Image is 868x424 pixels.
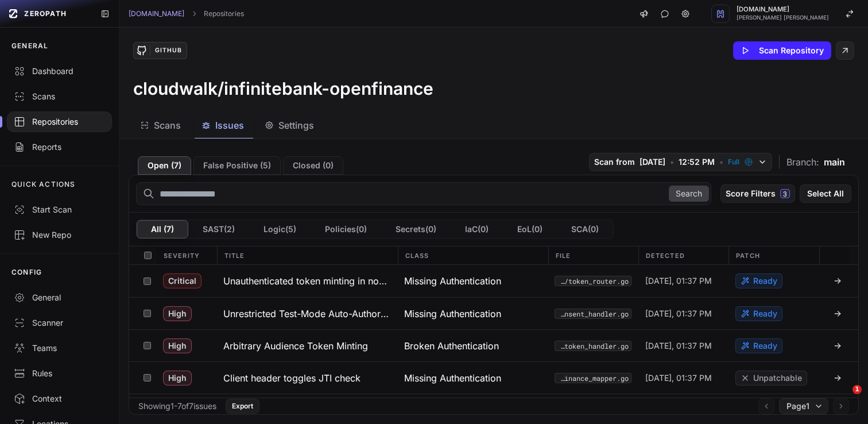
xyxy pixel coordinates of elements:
[404,339,499,353] span: Broken Authentication
[157,246,217,264] div: Severity
[800,184,851,203] button: Select All
[14,229,105,241] div: New Repo
[786,155,819,169] span: Branch:
[129,297,858,329] div: High Unrestricted Test-Mode Auto-Authorization Missing Authentication internal/infinitepay/handle...
[548,246,638,264] div: File
[163,273,201,288] span: Critical
[216,362,397,394] button: Client header toggles JTI check
[24,9,67,18] span: ZEROPATH
[193,156,281,175] button: False Positive (5)
[129,9,244,18] nav: breadcrumb
[223,371,361,385] h3: Client header toggles JTI check
[852,385,862,394] span: 1
[14,204,105,215] div: Start Scan
[737,15,829,21] span: [PERSON_NAME] [PERSON_NAME]
[640,156,665,168] span: [DATE]
[753,308,777,319] span: Ready
[786,400,809,412] span: Page 1
[163,371,192,386] span: High
[215,118,244,132] span: Issues
[679,156,715,168] span: 12:52 PM
[719,156,723,168] span: •
[311,220,381,238] button: Policies(0)
[728,157,739,167] span: Full
[216,298,397,329] button: Unrestricted Test-Mode Auto-Authorization
[11,268,42,277] p: CONFIG
[204,9,244,18] a: Repositories
[14,91,105,102] div: Scans
[249,220,311,238] button: Logic(5)
[14,342,105,354] div: Teams
[829,385,857,413] iframe: Intercom live chat
[720,184,795,203] button: Score Filters3
[188,220,249,238] button: SAST(2)
[404,371,501,385] span: Missing Authentication
[137,220,188,238] button: All (7)
[638,246,728,264] div: Detected
[163,338,192,353] span: High
[753,372,802,384] span: Unpatchable
[753,275,777,287] span: Ready
[557,220,613,238] button: SCA(0)
[555,309,631,319] button: internal/infinitepay/handler/consent_handler.go
[226,399,259,414] button: Export
[669,186,709,202] button: Search
[555,276,631,286] button: internal/infinitepay/router/token_router.go
[398,246,548,264] div: Class
[283,156,343,175] button: Closed (0)
[14,292,105,303] div: General
[14,65,105,77] div: Dashboard
[645,340,712,352] span: [DATE], 01:37 PM
[223,274,390,288] h3: Unauthenticated token minting in non-production
[129,9,184,18] a: [DOMAIN_NAME]
[824,155,845,169] span: main
[14,393,105,404] div: Context
[451,220,503,238] button: IaC(0)
[589,153,772,171] button: Scan from [DATE] • 12:52 PM • Full
[594,156,635,168] span: Scan from
[14,116,105,128] div: Repositories
[555,341,631,351] button: internal/infinitepay/handler/token_handler.go
[216,265,397,297] button: Unauthenticated token minting in non-production
[278,118,314,132] span: Settings
[737,6,829,13] span: [DOMAIN_NAME]
[163,306,192,321] span: High
[645,275,712,287] span: [DATE], 01:37 PM
[11,180,76,189] p: QUICK ACTIONS
[14,317,105,329] div: Scanner
[150,45,187,56] div: GitHub
[129,361,858,394] div: High Client header toggles JTI check Missing Authentication internal/shared/mapper/openfinance_ma...
[733,41,831,60] button: Scan Repository
[190,10,198,18] svg: chevron right,
[11,41,48,51] p: GENERAL
[14,141,105,153] div: Reports
[5,5,91,23] a: ZEROPATH
[780,189,790,198] span: 3
[129,265,858,297] div: Critical Unauthenticated token minting in non-production Missing Authentication internal/infinite...
[645,372,712,384] span: [DATE], 01:37 PM
[216,330,397,361] button: Arbitrary Audience Token Minting
[670,156,674,168] span: •
[779,398,828,414] button: Page1
[223,307,390,321] h3: Unrestricted Test-Mode Auto-Authorization
[217,246,398,264] div: Title
[555,373,631,383] button: internal/shared/mapper/openfinance_mapper/openfinance_mapper.go
[129,329,858,361] div: High Arbitrary Audience Token Minting Broken Authentication internal/infinitepay/handler/token_ha...
[645,308,712,319] span: [DATE], 01:37 PM
[133,78,433,99] h3: cloudwalk/infinitebank-openfinance
[14,368,105,379] div: Rules
[223,339,368,353] h3: Arbitrary Audience Token Minting
[728,246,819,264] div: Patch
[753,340,777,352] span: Ready
[404,274,501,288] span: Missing Authentication
[138,400,216,412] div: Showing 1 - 7 of 7 issues
[404,307,501,321] span: Missing Authentication
[154,118,181,132] span: Scans
[138,156,191,175] button: Open (7)
[503,220,557,238] button: EoL(0)
[381,220,451,238] button: Secrets(0)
